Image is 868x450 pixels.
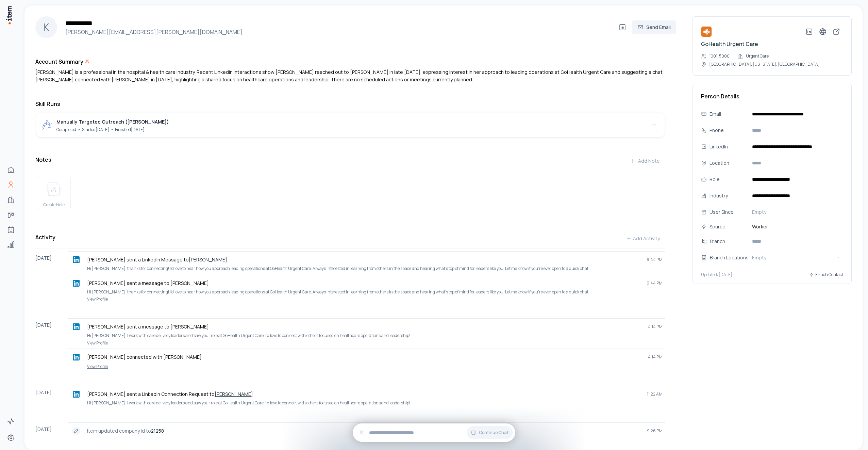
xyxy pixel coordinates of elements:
[151,428,164,434] strong: 21258
[647,280,663,286] span: 6:44 PM
[73,391,80,398] img: linkedin logo
[35,233,55,241] h3: Activity
[35,422,68,439] div: [DATE]
[4,178,18,192] a: People
[82,127,109,132] span: Started [DATE]
[749,223,843,230] span: Worker
[56,127,76,132] span: Completed
[648,324,663,330] span: 4:14 PM
[701,40,758,48] a: GoHealth Urgent Care
[710,208,747,216] div: User Since
[630,158,660,164] div: Add Note
[63,28,616,36] h4: [PERSON_NAME][EMAIL_ADDRESS][PERSON_NAME][DOMAIN_NAME]
[37,176,71,210] button: create noteCreate Note
[4,223,18,237] a: Agents
[4,431,18,445] a: Settings
[87,280,641,287] p: [PERSON_NAME] sent a message to [PERSON_NAME]
[115,127,145,132] span: Finished [DATE]
[87,256,641,263] p: [PERSON_NAME] sent a LinkedIn Message to
[87,289,663,295] p: Hi [PERSON_NAME], thanks for connecting! I’d love to hear how you approach leading operations at ...
[710,143,747,150] div: LinkedIn
[701,26,712,37] img: GoHealth Urgent Care
[46,182,62,197] img: create note
[479,430,508,435] span: Continue Chat
[710,254,753,261] div: Branch Locations
[709,62,820,67] p: [GEOGRAPHIC_DATA], [US_STATE], [GEOGRAPHIC_DATA]
[746,53,769,59] p: Urgent Care
[752,209,766,215] span: Empty
[73,323,80,330] img: linkedin logo
[4,238,18,252] a: Analytics
[4,163,18,177] a: Home
[41,119,52,130] img: outbound
[71,296,663,302] a: View Profile
[710,127,747,134] div: Phone
[749,207,843,218] button: Empty
[35,100,665,108] h3: Skill Runs
[71,364,663,369] a: View Profile
[710,176,747,183] div: Role
[5,5,12,25] img: Item Brain Logo
[35,58,83,66] h3: Account Summary
[710,192,747,199] div: Industry
[632,20,676,34] button: Send Email
[353,423,515,442] div: Continue Chat
[215,391,253,397] a: [PERSON_NAME]
[35,318,68,372] div: [DATE]
[35,251,68,305] div: [DATE]
[73,354,80,360] img: linkedin logo
[710,159,747,167] div: Location
[701,272,732,277] p: Updated: [DATE]
[87,354,642,360] p: [PERSON_NAME] connected with [PERSON_NAME]
[4,415,18,428] a: Activity
[647,428,663,434] span: 9:26 PM
[87,400,663,406] p: Hi [PERSON_NAME], I work with care delivery leaders and saw your role at GoHealth Urgent Care. I’...
[111,126,114,132] span: •
[4,208,18,222] a: Deals
[701,92,843,100] h3: Person Details
[87,265,663,272] p: Hi [PERSON_NAME], thanks for connecting! I’d love to hear how you approach leading operations at ...
[87,391,641,398] p: [PERSON_NAME] sent a LinkedIn Connection Request to
[647,391,663,397] span: 11:22 AM
[73,256,80,263] img: linkedin logo
[73,280,80,287] img: linkedin logo
[35,16,57,38] div: K
[78,126,81,132] span: •
[647,257,663,262] span: 6:44 PM
[189,256,227,263] a: [PERSON_NAME]
[621,232,665,245] button: Add Activity
[87,428,641,434] p: Item updated company id to
[35,386,68,409] div: [DATE]
[56,118,169,126] div: Manually Targeted Outreach ([PERSON_NAME])
[87,323,642,330] p: [PERSON_NAME] sent a message to [PERSON_NAME]
[35,68,665,83] p: [PERSON_NAME] is a professional in the hospital & health care industry. Recent LinkedIn interacti...
[710,223,747,230] div: Source
[809,269,843,281] button: Enrich Contact
[710,110,747,118] div: Email
[710,238,753,245] div: Branch
[709,53,730,59] p: 1001-5000
[35,156,51,164] h3: Notes
[43,202,65,208] span: Create Note
[624,154,665,168] button: Add Note
[4,193,18,207] a: Companies
[467,426,513,439] button: Continue Chat
[648,354,663,360] span: 4:14 PM
[87,332,663,339] p: Hi [PERSON_NAME], I work with care delivery leaders and saw your role at GoHealth Urgent Care. I’...
[71,340,663,346] a: View Profile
